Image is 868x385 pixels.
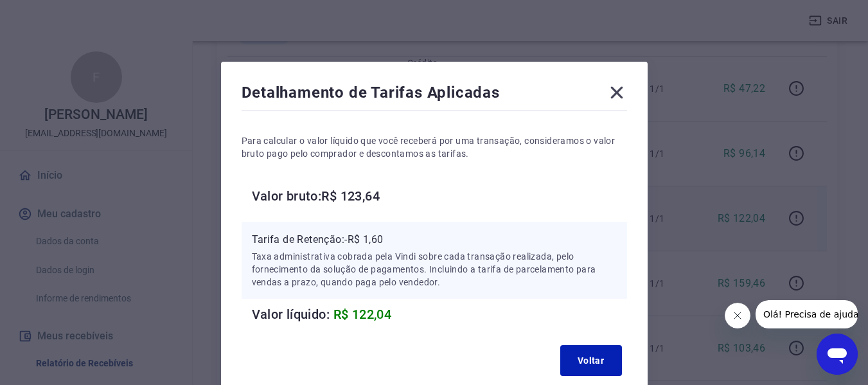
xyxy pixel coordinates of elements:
[560,345,622,376] button: Voltar
[252,250,617,289] p: Taxa administrativa cobrada pela Vindi sobre cada transação realizada, pelo fornecimento da soluç...
[252,304,627,325] h6: Valor líquido:
[252,186,627,206] h6: Valor bruto: R$ 123,64
[817,334,858,375] iframe: Botão para abrir a janela de mensagens
[242,134,627,160] p: Para calcular o valor líquido que você receberá por uma transação, consideramos o valor bruto pag...
[8,9,108,19] span: Olá! Precisa de ajuda?
[333,307,392,322] span: R$ 122,04
[756,300,858,328] iframe: Mensagem da empresa
[725,303,750,328] iframe: Fechar mensagem
[242,82,627,108] div: Detalhamento de Tarifas Aplicadas
[252,232,617,247] p: Tarifa de Retenção: -R$ 1,60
